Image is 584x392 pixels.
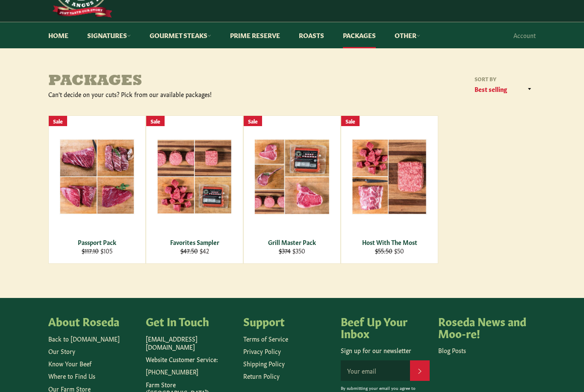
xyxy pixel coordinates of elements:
a: Back to [DOMAIN_NAME] [48,334,120,343]
a: Passport Pack Passport Pack $117.10 $105 [48,115,146,264]
img: Passport Pack [59,139,135,214]
s: $55.50 [375,246,392,255]
a: Host With The Most Host With The Most $55.50 $50 [341,115,438,264]
a: Privacy Policy [243,347,281,355]
h1: Packages [48,73,292,90]
div: Host With The Most [347,238,433,246]
h4: Beef Up Your Inbox [341,315,430,339]
a: Other [386,22,429,48]
img: Favorites Sampler [157,139,232,214]
a: Our Story [48,347,75,355]
div: $50 [347,247,433,255]
h4: Roseda News and Moo-re! [438,315,527,339]
a: Terms of Service [243,334,288,343]
img: Grill Master Pack [254,139,330,215]
a: Packages [334,22,384,48]
label: Sort by [472,75,536,83]
div: Passport Pack [54,238,140,246]
a: Signatures [79,22,139,48]
div: Grill Master Pack [249,238,335,246]
div: Can't decide on your cuts? Pick from our available packages! [48,90,292,98]
p: [EMAIL_ADDRESS][DOMAIN_NAME] [146,335,235,351]
s: $117.10 [82,246,99,255]
a: Account [509,23,540,48]
div: Sale [146,116,165,127]
div: Sale [49,116,67,127]
s: $374 [279,246,291,255]
input: Your email [341,360,410,381]
a: Prime Reserve [221,22,289,48]
div: $350 [249,247,335,255]
a: Where to Find Us [48,371,95,380]
div: $105 [54,247,140,255]
a: Shipping Policy [243,359,285,368]
div: Sale [341,116,360,127]
div: Favorites Sampler [152,238,238,246]
h4: About Roseda [48,315,137,327]
a: Favorites Sampler Favorites Sampler $47.50 $42 [146,115,243,264]
a: Roasts [290,22,333,48]
a: Return Policy [243,371,280,380]
a: Home [40,22,77,48]
a: Gourmet Steaks [141,22,220,48]
a: [PHONE_NUMBER] [146,367,198,376]
a: Blog Posts [438,346,466,354]
h4: Get In Touch [146,315,235,327]
p: Website Customer Service: [146,355,235,363]
s: $47.50 [180,246,198,255]
h4: Support [243,315,332,327]
p: Sign up for our newsletter [341,346,430,354]
a: Know Your Beef [48,359,91,368]
div: $42 [152,247,238,255]
img: Host With The Most [352,139,427,215]
a: Grill Master Pack Grill Master Pack $374 $350 [243,115,341,264]
div: Sale [244,116,262,127]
